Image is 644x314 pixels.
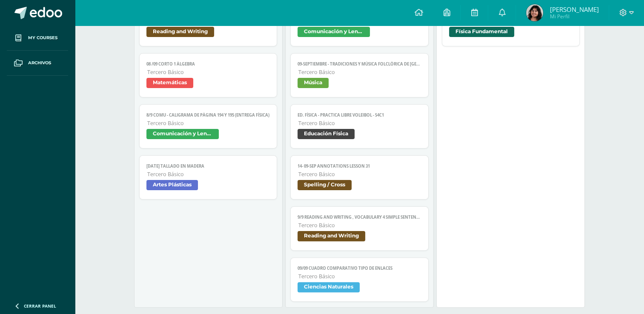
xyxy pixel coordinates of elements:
[147,120,270,127] span: Tercero Básico
[7,26,68,51] a: My courses
[290,53,429,97] a: 09-septiembre - Tradiciones y música folclórica de [GEOGRAPHIC_DATA]Tercero BásicoMúsica
[7,51,68,76] a: Archivos
[146,163,270,169] span: [DATE] tallado en madera
[298,171,421,178] span: Tercero Básico
[298,282,360,292] span: Ciencias Naturales
[24,303,56,309] span: Cerrar panel
[298,78,329,88] span: Música
[298,163,421,169] span: 14- 09-sep Annotations Lesson 31
[290,104,429,148] a: Ed. Física - PRACTICA LIBRE Voleibol - S4C1Tercero BásicoEducación Física
[298,61,421,67] span: 09-septiembre - Tradiciones y música folclórica de [GEOGRAPHIC_DATA]
[146,180,198,190] span: Artes Plásticas
[147,171,270,178] span: Tercero Básico
[526,4,543,21] img: 9da4bd09db85578faf3960d75a072bc8.png
[298,265,421,271] span: 09/09 Cuadro comparativo tipo de enlaces
[550,13,598,20] span: Mi Perfil
[139,53,278,97] a: 08 /09 Corto 1 ÁlgebraTercero BásicoMatemáticas
[298,129,355,139] span: Educación Física
[298,214,421,220] span: 9/9 Reading and Writing , Vocabulary 4 simple sentences
[550,5,598,14] span: [PERSON_NAME]
[449,27,514,37] span: Física Fundamental
[298,69,421,76] span: Tercero Básico
[28,34,57,41] span: My courses
[146,112,270,118] span: 8/9 COMU - Caligrama de página 194 y 195 (Entrega física)
[146,129,219,139] span: Comunicación y Lenguaje
[146,27,214,37] span: Reading and Writing
[298,112,421,118] span: Ed. Física - PRACTICA LIBRE Voleibol - S4C1
[147,69,270,76] span: Tercero Básico
[298,222,421,229] span: Tercero Básico
[298,231,365,241] span: Reading and Writing
[139,104,278,148] a: 8/9 COMU - Caligrama de página 194 y 195 (Entrega física)Tercero BásicoComunicación y Lenguaje
[146,61,270,67] span: 08 /09 Corto 1 Álgebra
[146,78,193,88] span: Matemáticas
[298,27,370,37] span: Comunicación y Lenguaje
[139,155,278,200] a: [DATE] tallado en maderaTercero BásicoArtes Plásticas
[298,180,352,190] span: Spelling / Cross
[290,206,429,251] a: 9/9 Reading and Writing , Vocabulary 4 simple sentencesTercero BásicoReading and Writing
[298,273,421,280] span: Tercero Básico
[290,155,429,200] a: 14- 09-sep Annotations Lesson 31Tercero BásicoSpelling / Cross
[290,257,429,302] a: 09/09 Cuadro comparativo tipo de enlacesTercero BásicoCiencias Naturales
[298,120,421,127] span: Tercero Básico
[28,60,51,66] span: Archivos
